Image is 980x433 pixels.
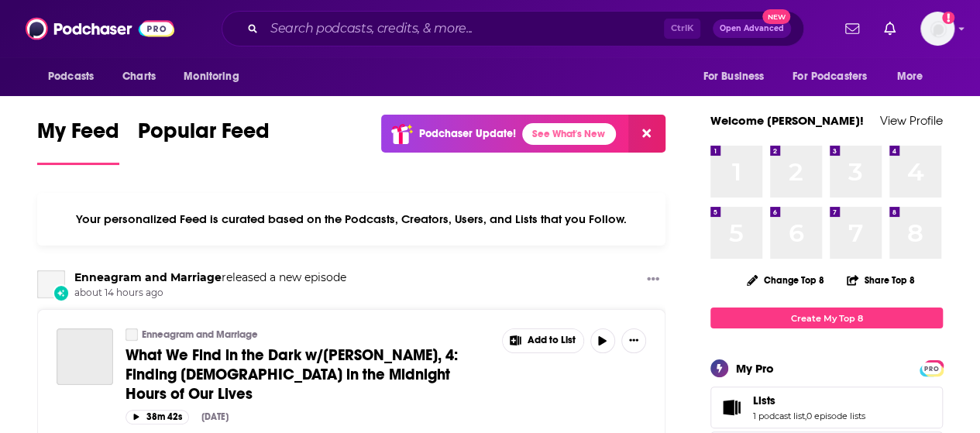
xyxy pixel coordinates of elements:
[710,387,943,428] span: Lists
[692,62,783,91] button: open menu
[173,62,259,91] button: open menu
[184,66,239,88] span: Monitoring
[920,12,954,46] span: Logged in as WPubPR1
[201,411,229,422] div: [DATE]
[664,19,700,39] span: Ctrl K
[48,66,94,88] span: Podcasts
[126,345,458,404] span: What We Find in the Dark w/[PERSON_NAME], 4: Finding [DEMOGRAPHIC_DATA] in the Midnight Hours of ...
[922,363,940,374] span: PRO
[37,118,119,153] span: My Feed
[710,113,864,128] a: Welcome [PERSON_NAME]!
[878,15,902,42] a: Show notifications dropdown
[720,25,784,33] span: Open Advanced
[37,270,65,298] a: Enneagram and Marriage
[880,113,943,128] a: View Profile
[74,270,222,284] a: Enneagram and Marriage
[920,12,954,46] img: User Profile
[942,12,954,24] svg: Add a profile image
[713,19,791,38] button: Open AdvancedNew
[839,15,865,42] a: Show notifications dropdown
[920,12,954,46] button: Show profile menu
[222,11,804,46] div: Search podcasts, credits, & more...
[753,411,805,421] a: 1 podcast list
[74,270,346,285] h3: released a new episode
[142,328,258,341] a: Enneagram and Marriage
[112,62,165,91] a: Charts
[762,9,790,24] span: New
[419,127,516,140] p: Podchaser Update!
[793,66,867,88] span: For Podcasters
[37,193,665,246] div: Your personalized Feed is curated based on the Podcasts, Creators, Users, and Lists that you Follow.
[53,284,70,301] div: New Episode
[846,265,916,295] button: Share Top 8
[503,329,583,352] button: Show More Button
[641,270,665,290] button: Show More Button
[528,335,576,346] span: Add to List
[716,397,747,418] a: Lists
[621,328,646,353] button: Show More Button
[37,118,119,165] a: My Feed
[753,393,775,407] span: Lists
[736,361,774,376] div: My Pro
[782,62,889,91] button: open menu
[138,118,270,153] span: Popular Feed
[122,66,156,88] span: Charts
[138,118,270,165] a: Popular Feed
[897,66,923,88] span: More
[74,287,346,300] span: about 14 hours ago
[753,393,865,407] a: Lists
[703,66,764,88] span: For Business
[37,62,114,91] button: open menu
[805,411,806,421] span: ,
[57,328,113,385] a: What We Find in the Dark w/Aubrey Samson, 4: Finding God in the Midnight Hours of Our Lives
[522,123,616,145] a: See What's New
[886,62,943,91] button: open menu
[26,14,174,43] img: Podchaser - Follow, Share and Rate Podcasts
[710,308,943,328] a: Create My Top 8
[126,328,138,341] a: Enneagram and Marriage
[738,270,834,290] button: Change Top 8
[126,410,189,424] button: 38m 42s
[264,16,664,41] input: Search podcasts, credits, & more...
[806,411,865,421] a: 0 episode lists
[922,362,940,373] a: PRO
[126,345,491,404] a: What We Find in the Dark w/[PERSON_NAME], 4: Finding [DEMOGRAPHIC_DATA] in the Midnight Hours of ...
